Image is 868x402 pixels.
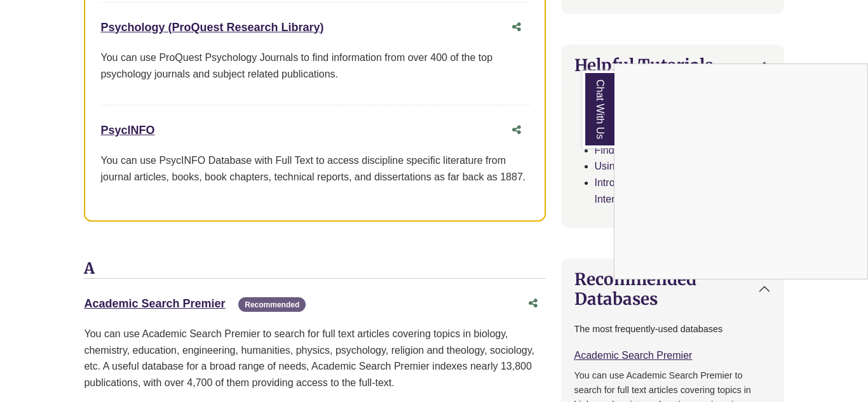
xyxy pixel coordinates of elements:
a: PsycINFO [100,124,154,137]
p: You can use ProQuest Psychology Journals to find information from over 400 of the top psychology ... [100,50,529,82]
a: Chat With Us [583,70,614,148]
a: Introduction to the New EBSCOhost Interface Tutorial [595,177,757,204]
p: The most frequently-used databases [574,322,771,337]
button: Share this database [504,118,529,142]
button: Share this database [504,15,529,39]
button: Share this database [520,291,546,316]
button: Recommended Databases [562,259,783,319]
span: Recommended [238,297,306,312]
h3: A [84,260,545,279]
button: Helpful Tutorials [562,45,783,85]
a: Psychology (ProQuest Research Library) [100,21,323,34]
a: Finding Full Text Articles Tutorial [595,145,740,156]
div: Chat With Us [614,64,868,279]
a: Academic Search Premier [574,350,693,361]
a: Academic Search Premier [84,297,225,310]
div: You can use PsycINFO Database with Full Text to access discipline specific literature from journa... [100,152,529,185]
iframe: Chat Widget [614,64,867,279]
p: You can use Academic Search Premier to search for full text articles covering topics in biology, ... [84,326,545,391]
a: Using Article Linker Tutorial [595,161,718,171]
